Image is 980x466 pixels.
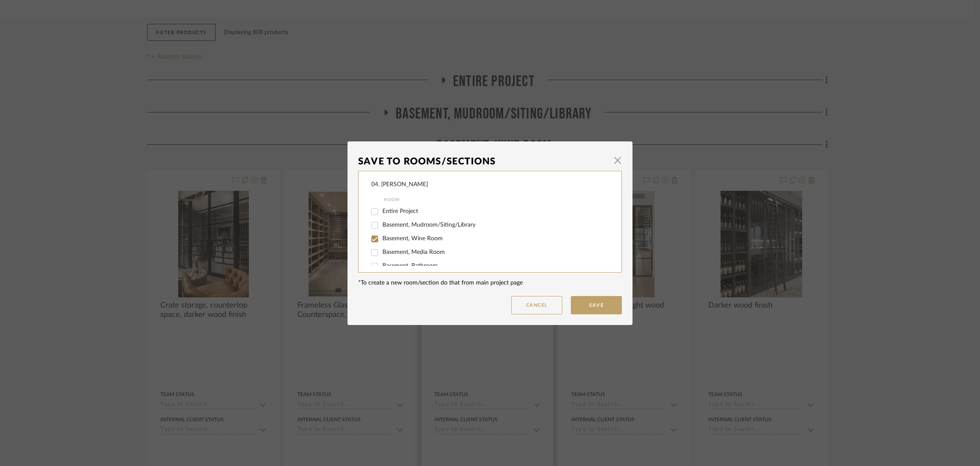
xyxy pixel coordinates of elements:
[382,208,418,214] span: Entire Project
[609,152,626,169] button: Close
[358,152,622,171] dialog-header: Save To Rooms/Sections
[382,249,445,255] span: Basement, Media Room
[358,279,622,288] div: *To create a new room/section do that from main project page
[382,236,443,242] span: Basement, Wine Room
[384,195,597,205] div: Room
[571,296,622,314] button: Save
[371,180,428,189] div: 04. [PERSON_NAME]
[511,296,562,314] button: Cancel
[382,222,476,228] span: Basement, Mudroom/Siting/Library
[382,263,438,269] span: Basement, Bathroom
[358,152,609,171] div: Save To Rooms/Sections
